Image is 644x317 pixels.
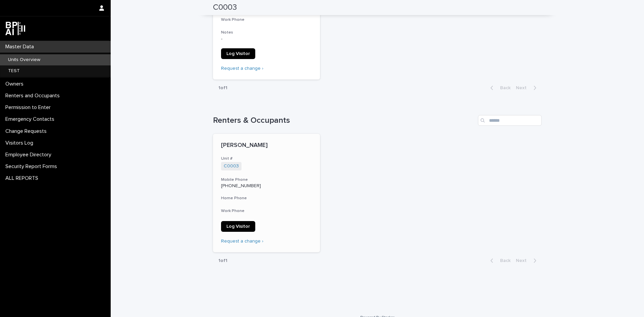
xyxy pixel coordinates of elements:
p: Change Requests [3,128,52,135]
p: Permission to Enter [3,104,56,111]
span: Log Visitor [226,51,250,56]
span: Log Visitor [226,224,250,229]
h3: Home Phone [221,196,312,201]
span: Next [516,86,531,90]
p: Security Report Forms [3,163,62,170]
p: TEST [3,68,25,74]
input: Search [478,115,542,126]
a: Log Visitor [221,221,255,232]
p: - [221,36,312,42]
h3: Notes [221,30,312,35]
p: Renters and Occupants [3,93,65,99]
span: Next [516,258,531,263]
h3: Work Phone [221,208,312,214]
p: Master Data [3,44,39,50]
h3: Unit # [221,156,312,161]
p: ALL REPORTS [3,175,44,181]
p: Units Overview [3,57,46,63]
span: Back [496,258,511,263]
span: Back [496,86,511,90]
a: [PHONE_NUMBER] [221,183,261,188]
button: Next [513,85,542,91]
p: [PERSON_NAME] [221,142,312,149]
p: Employee Directory [3,152,57,158]
img: dwgmcNfxSF6WIOOXiGgu [5,22,25,35]
h2: C0003 [213,3,237,12]
p: Emergency Contacts [3,116,60,122]
button: Back [485,258,513,264]
a: Log Visitor [221,48,255,59]
a: Request a change › [221,66,263,71]
p: Visitors Log [3,140,39,146]
p: 1 of 1 [213,80,233,96]
button: Next [513,258,542,264]
a: [PERSON_NAME]Unit #C0003 Mobile Phone[PHONE_NUMBER]Home PhoneWork PhoneLog VisitorRequest a change › [213,134,320,252]
h3: Work Phone [221,17,312,22]
h3: Mobile Phone [221,177,312,182]
button: Back [485,85,513,91]
h1: Renters & Occupants [213,116,475,125]
a: C0003 [224,163,239,169]
p: 1 of 1 [213,253,233,269]
p: Owners [3,81,29,87]
a: Request a change › [221,239,263,244]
